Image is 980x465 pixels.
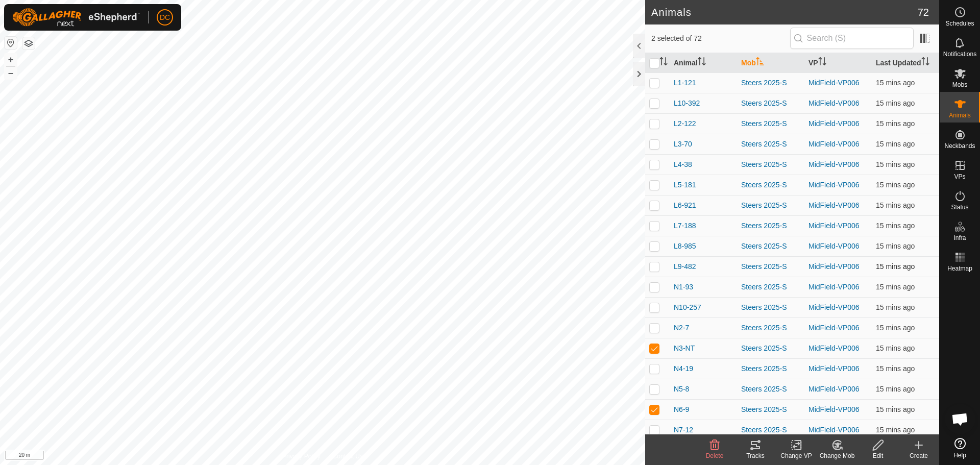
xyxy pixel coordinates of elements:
[876,303,915,311] span: 4 Sept 2025, 11:44 pm
[674,261,696,272] span: L9-482
[876,344,915,352] span: 4 Sept 2025, 11:44 pm
[651,33,790,44] span: 2 selected of 72
[945,20,974,27] span: Schedules
[12,8,140,27] img: Gallagher Logo
[944,143,975,149] span: Neckbands
[945,404,975,434] a: Open chat
[674,159,692,170] span: L4-38
[876,405,915,413] span: 4 Sept 2025, 11:45 pm
[808,344,860,352] a: MidField-VP006
[651,6,918,18] h2: Animals
[876,79,915,87] span: 4 Sept 2025, 11:44 pm
[804,53,872,73] th: VP
[674,118,696,129] span: L2-122
[5,37,17,49] button: Reset Map
[951,204,968,210] span: Status
[808,405,860,413] a: MidField-VP006
[737,53,804,73] th: Mob
[160,12,170,23] span: DC
[952,82,967,88] span: Mobs
[876,385,915,393] span: 4 Sept 2025, 11:44 pm
[674,139,692,150] span: L3-70
[876,140,915,148] span: 4 Sept 2025, 11:44 pm
[674,180,696,190] span: L5-181
[741,221,800,231] div: Steers 2025-S
[808,364,860,373] a: MidField-VP006
[947,265,972,272] span: Heatmap
[674,200,696,211] span: L6-921
[817,451,857,460] div: Change Mob
[808,262,860,271] a: MidField-VP006
[741,78,800,88] div: Steers 2025-S
[953,452,966,458] span: Help
[741,384,800,395] div: Steers 2025-S
[808,242,860,250] a: MidField-VP006
[674,384,689,395] span: N5-8
[953,235,966,241] span: Infra
[808,160,860,168] a: MidField-VP006
[22,37,35,50] button: Map Layers
[674,302,701,313] span: N10-257
[735,451,776,460] div: Tracks
[741,98,800,109] div: Steers 2025-S
[876,262,915,271] span: 4 Sept 2025, 11:44 pm
[741,404,800,415] div: Steers 2025-S
[333,452,363,461] a: Contact Us
[808,222,860,230] a: MidField-VP006
[876,201,915,209] span: 4 Sept 2025, 11:44 pm
[282,452,321,461] a: Privacy Policy
[876,119,915,128] span: 4 Sept 2025, 11:44 pm
[741,180,800,190] div: Steers 2025-S
[918,5,929,20] span: 72
[808,119,860,128] a: MidField-VP006
[857,451,898,460] div: Edit
[674,221,696,231] span: L7-188
[808,99,860,107] a: MidField-VP006
[741,425,800,435] div: Steers 2025-S
[741,363,800,374] div: Steers 2025-S
[808,385,860,393] a: MidField-VP006
[790,28,914,49] input: Search (S)
[876,426,915,434] span: 4 Sept 2025, 11:45 pm
[876,242,915,250] span: 4 Sept 2025, 11:44 pm
[741,261,800,272] div: Steers 2025-S
[698,59,706,67] p-sorticon: Activate to sort
[943,51,976,57] span: Notifications
[674,425,693,435] span: N7-12
[876,160,915,168] span: 4 Sept 2025, 11:44 pm
[808,79,860,87] a: MidField-VP006
[674,282,693,292] span: N1-93
[949,112,971,118] span: Animals
[808,201,860,209] a: MidField-VP006
[876,364,915,373] span: 4 Sept 2025, 11:44 pm
[921,59,929,67] p-sorticon: Activate to sort
[808,140,860,148] a: MidField-VP006
[674,343,695,354] span: N3-NT
[706,452,724,459] span: Delete
[741,323,800,333] div: Steers 2025-S
[808,324,860,332] a: MidField-VP006
[674,323,689,333] span: N2-7
[876,283,915,291] span: 4 Sept 2025, 11:44 pm
[5,67,17,79] button: –
[876,222,915,230] span: 4 Sept 2025, 11:44 pm
[741,200,800,211] div: Steers 2025-S
[954,174,965,180] span: VPs
[674,98,700,109] span: L10-392
[741,282,800,292] div: Steers 2025-S
[876,181,915,189] span: 4 Sept 2025, 11:44 pm
[876,99,915,107] span: 4 Sept 2025, 11:44 pm
[756,59,764,67] p-sorticon: Activate to sort
[808,426,860,434] a: MidField-VP006
[5,54,17,66] button: +
[670,53,737,73] th: Animal
[674,404,689,415] span: N6-9
[741,118,800,129] div: Steers 2025-S
[940,434,980,462] a: Help
[898,451,939,460] div: Create
[776,451,817,460] div: Change VP
[741,139,800,150] div: Steers 2025-S
[808,181,860,189] a: MidField-VP006
[741,159,800,170] div: Steers 2025-S
[674,363,693,374] span: N4-19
